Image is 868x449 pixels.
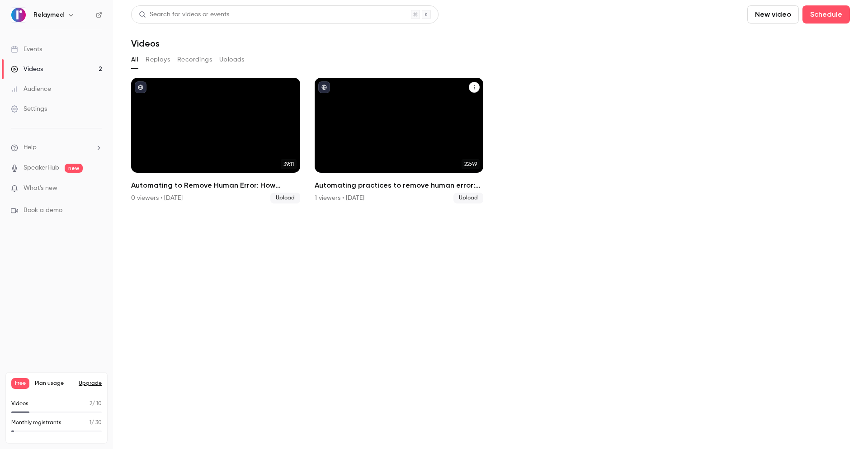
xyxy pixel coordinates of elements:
span: new [65,164,83,173]
button: Replays [146,52,170,67]
li: help-dropdown-opener [11,143,102,152]
button: All [131,52,138,67]
a: 22:49Automating practices to remove human error: TrustCare Health’s digitalization journey with R... [315,78,484,203]
div: 0 viewers • [DATE] [131,194,183,203]
p: / 10 [90,400,102,408]
div: Videos [11,65,43,74]
span: Plan usage [35,380,73,387]
p: / 30 [90,419,102,427]
span: What's new [24,184,57,193]
div: Audience [11,85,51,94]
span: Upload [453,193,483,203]
img: Relaymed [11,8,26,22]
button: Upgrade [79,380,102,387]
span: 39:11 [281,159,297,169]
span: Free [11,378,29,389]
ul: Videos [131,78,850,203]
button: New video [747,5,799,24]
span: Upload [270,193,300,203]
iframe: Noticeable Trigger [91,184,102,193]
h1: Videos [131,38,160,49]
button: published [135,81,146,93]
span: 2 [90,401,92,406]
span: Book a demo [24,206,62,215]
p: Videos [11,400,28,408]
h2: Automating to Remove Human Error: How Connected Workflows Can Transform Your Practice [131,180,300,191]
div: Settings [11,104,47,113]
p: Monthly registrants [11,419,61,427]
button: Uploads [219,52,245,67]
section: Videos [131,5,850,444]
div: 1 viewers • [DATE] [315,194,364,203]
h2: Automating practices to remove human error: TrustCare Health’s digitalization journey with Relaymed [315,180,484,191]
div: Search for videos or events [139,10,229,19]
a: SpeakerHub [24,163,59,173]
button: Recordings [177,52,212,67]
button: published [318,81,330,93]
h6: Relaymed [33,10,64,19]
span: 1 [90,420,91,425]
button: Schedule [802,5,850,24]
span: Help [24,143,37,152]
span: 22:49 [462,159,480,169]
li: Automating to Remove Human Error: How Connected Workflows Can Transform Your Practice [131,78,300,203]
li: Automating practices to remove human error: TrustCare Health’s digitalization journey with Relaymed [315,78,484,203]
div: Events [11,45,42,54]
a: 39:11Automating to Remove Human Error: How Connected Workflows Can Transform Your Practice0 viewe... [131,78,300,203]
